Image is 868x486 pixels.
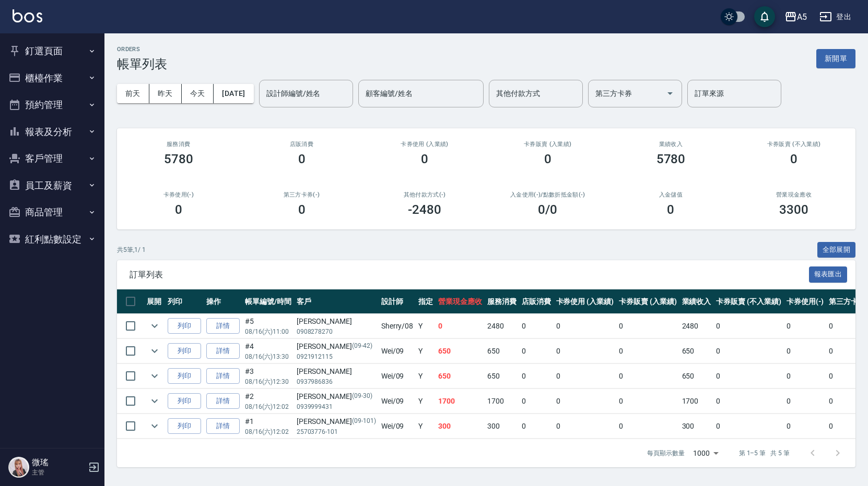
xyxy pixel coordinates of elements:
h3: 服務消費 [130,141,228,148]
td: 650 [679,364,714,388]
button: 列印 [168,393,201,409]
div: [PERSON_NAME] [297,366,376,377]
td: 2480 [485,314,519,338]
th: 客戶 [294,289,379,314]
button: 報表及分析 [4,118,100,145]
td: #4 [242,339,294,363]
td: 0 [616,414,679,439]
button: A5 [780,6,811,28]
h3: 0 /0 [538,202,557,217]
button: 釘選頁面 [4,38,100,65]
th: 帳單編號/時間 [242,289,294,314]
h3: 3300 [779,202,808,217]
td: 0 [713,314,783,338]
td: 0 [713,339,783,363]
th: 列印 [165,289,204,314]
td: 0 [616,389,679,414]
p: (09-30) [352,391,372,402]
td: 0 [713,364,783,388]
td: 650 [485,339,519,363]
td: Wei /09 [379,364,416,388]
td: 0 [713,389,783,414]
p: 08/16 (六) 12:30 [245,377,291,386]
td: 0 [784,339,827,363]
td: 1700 [679,389,714,414]
th: 設計師 [379,289,416,314]
td: 2480 [679,314,714,338]
p: 主管 [32,468,85,477]
th: 服務消費 [485,289,519,314]
span: 訂單列表 [130,270,809,280]
h3: 0 [298,152,306,166]
button: 櫃檯作業 [4,65,100,92]
td: Y [416,414,436,439]
p: 08/16 (六) 12:02 [245,402,291,411]
h3: 0 [175,202,182,217]
th: 卡券販賣 (入業績) [616,289,679,314]
a: 詳情 [206,343,240,359]
button: 紅利點數設定 [4,226,100,253]
th: 展開 [144,289,165,314]
p: 共 5 筆, 1 / 1 [117,245,146,254]
div: A5 [797,10,807,23]
p: (09-101) [352,416,376,427]
a: 詳情 [206,368,240,384]
td: 0 [616,364,679,388]
button: 員工及薪資 [4,172,100,199]
h2: 營業現金應收 [745,191,843,198]
td: 0 [436,314,485,338]
td: 650 [485,364,519,388]
td: #1 [242,414,294,439]
td: Wei /09 [379,414,416,439]
th: 操作 [204,289,242,314]
a: 報表匯出 [809,269,848,279]
p: 每頁顯示數量 [647,448,685,458]
div: 1000 [689,439,722,467]
button: 列印 [168,343,201,359]
td: 650 [679,339,714,363]
p: 08/16 (六) 11:00 [245,327,291,336]
td: Wei /09 [379,389,416,414]
td: Y [416,389,436,414]
button: 列印 [168,318,201,334]
button: 商品管理 [4,199,100,226]
th: 店販消費 [519,289,554,314]
h2: ORDERS [117,46,167,53]
td: 0 [519,339,554,363]
td: #3 [242,364,294,388]
td: Y [416,364,436,388]
button: 預約管理 [4,91,100,118]
div: [PERSON_NAME] [297,391,376,402]
h3: 5780 [656,152,686,166]
th: 營業現金應收 [436,289,485,314]
button: expand row [147,318,162,334]
th: 業績收入 [679,289,714,314]
a: 詳情 [206,393,240,409]
th: 卡券使用(-) [784,289,827,314]
h2: 其他付款方式(-) [376,191,474,198]
td: 0 [784,389,827,414]
a: 新開單 [816,53,855,63]
h2: 卡券販賣 (入業績) [499,141,597,148]
button: 今天 [182,84,214,103]
td: 0 [784,364,827,388]
td: Y [416,314,436,338]
button: expand row [147,368,162,384]
button: expand row [147,393,162,409]
div: [PERSON_NAME] [297,416,376,427]
h3: 0 [790,152,797,166]
img: Logo [13,9,42,22]
button: [DATE] [214,84,253,103]
button: 登出 [815,7,855,27]
td: 1700 [436,389,485,414]
td: 0 [519,364,554,388]
div: [PERSON_NAME] [297,341,376,352]
td: #2 [242,389,294,414]
h3: 5780 [164,152,193,166]
h3: 0 [421,152,428,166]
th: 卡券使用 (入業績) [554,289,617,314]
td: 0 [616,339,679,363]
td: 300 [679,414,714,439]
p: 0939999431 [297,402,376,411]
button: expand row [147,418,162,434]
